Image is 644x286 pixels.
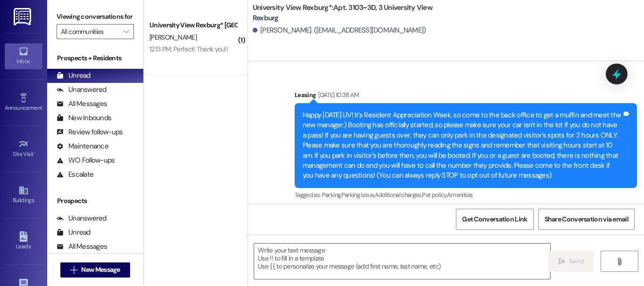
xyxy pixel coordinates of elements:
[538,209,635,230] button: Share Conversation via email
[462,214,527,224] span: Get Conversation Link
[47,53,143,63] div: Prospects + Residents
[57,170,93,180] div: Escalate
[57,127,123,137] div: Review follow-ups
[375,191,422,199] span: Additional charges ,
[422,191,447,199] span: Pet policy ,
[558,258,565,265] i: 
[253,3,441,23] b: University View Rexburg*: Apt. 3103~3D, 3 University View Rexburg
[57,141,108,151] div: Maintenance
[5,136,42,162] a: Site Visit •
[61,24,119,39] input: All communities
[81,265,120,275] span: New Message
[57,71,91,81] div: Unread
[5,229,42,254] a: Leads
[124,28,129,35] i: 
[57,155,115,165] div: WO Follow-ups
[57,9,134,24] label: Viewing conversations for
[5,43,42,69] a: Inbox
[456,209,533,230] button: Get Conversation Link
[57,228,91,237] div: Unread
[57,242,107,252] div: All Messages
[5,182,42,208] a: Buildings
[60,262,130,278] button: New Message
[47,196,143,206] div: Prospects
[295,188,637,202] div: Tagged as:
[57,85,107,95] div: Unanswered
[316,90,359,100] div: [DATE] 10:38 AM
[616,258,623,265] i: 
[303,110,622,181] div: Happy [DATE] UV! It's Resident Appreciation Week, so come to the back office to get a muffin and ...
[447,191,472,199] span: Amenities
[14,8,33,25] img: ResiDesk Logo
[57,113,111,123] div: New Inbounds
[70,266,77,274] i: 
[149,33,197,41] span: [PERSON_NAME]
[149,45,228,53] div: 12:13 PM: Perfect! Thank you!!
[34,149,35,156] span: •
[341,191,375,199] span: Parking issue ,
[569,256,584,266] span: Send
[57,213,107,223] div: Unanswered
[149,20,237,30] div: University View Rexburg* [GEOGRAPHIC_DATA]
[253,25,426,35] div: [PERSON_NAME]. ([EMAIL_ADDRESS][DOMAIN_NAME])
[42,103,43,110] span: •
[545,214,628,224] span: Share Conversation via email
[57,99,107,109] div: All Messages
[322,191,341,199] span: Parking ,
[295,90,637,103] div: Leasing
[548,251,594,272] button: Send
